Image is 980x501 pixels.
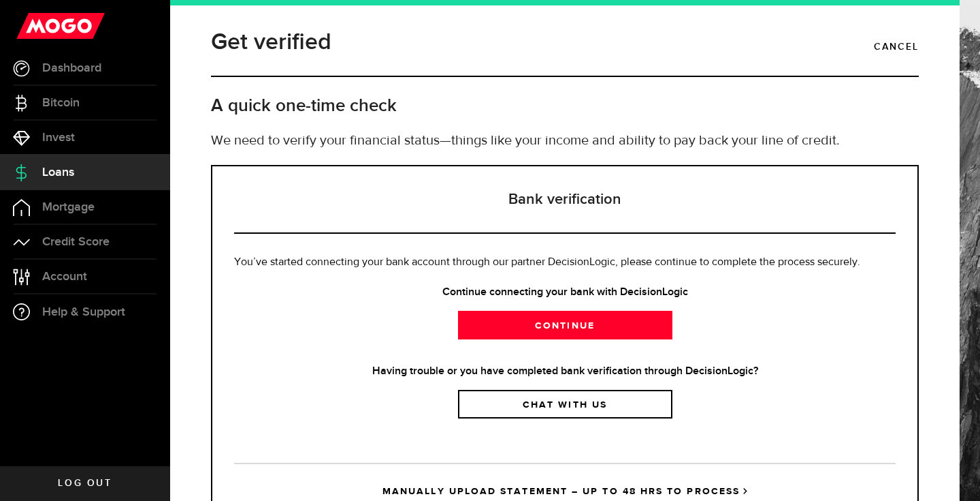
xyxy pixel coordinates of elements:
span: Loans [42,166,74,179]
span: Invest [42,132,75,144]
iframe: LiveChat chat widget [923,444,980,501]
span: Dashboard [42,62,101,74]
a: Cancel [874,35,919,59]
strong: Continue connecting your bank with DecisionLogic [234,284,896,301]
h2: A quick one-time check [211,95,919,117]
span: Account [42,271,87,283]
h3: Bank verification [234,166,896,234]
span: Credit Score [42,236,110,248]
a: Chat with us [458,390,672,419]
span: Bitcoin [42,97,80,109]
span: You’ve started connecting your bank account through our partner DecisionLogic, please continue to... [234,257,860,268]
span: Help & Support [42,306,125,318]
span: Log out [58,479,112,488]
h1: Get verified [211,25,331,60]
p: We need to verify your financial status—things like your income and ability to pay back your line... [211,131,919,151]
span: Mortgage [42,201,95,213]
strong: Having trouble or you have completed bank verification through DecisionLogic? [234,363,896,380]
a: Continue [458,311,672,339]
